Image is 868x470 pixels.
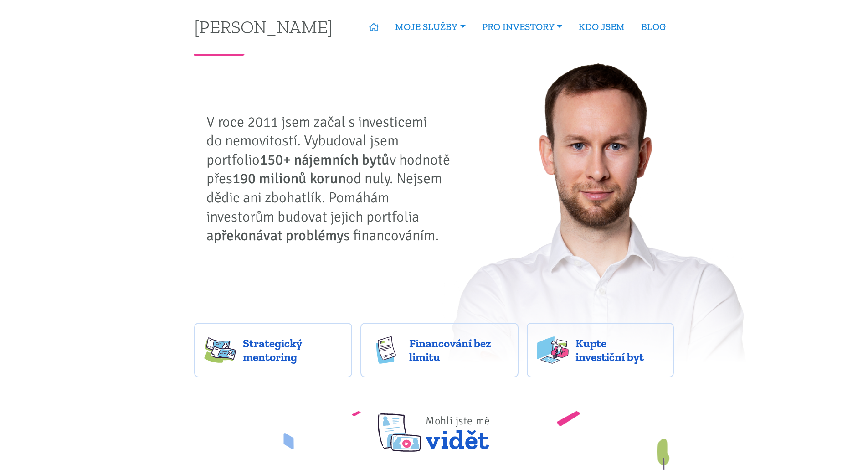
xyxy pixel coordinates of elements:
[409,336,508,364] span: Financování bez limitu
[527,323,674,377] a: Kupte investiční byt
[426,403,490,452] span: vidět
[387,16,473,37] a: MOJE SLUŽBY
[537,336,569,364] img: flats
[370,336,402,364] img: finance
[243,336,342,364] span: Strategický mentoring
[206,113,457,245] p: V roce 2011 jsem začal s investicemi do nemovitostí. Vybudoval jsem portfolio v hodnotě přes od n...
[194,18,333,36] a: [PERSON_NAME]
[575,336,664,364] span: Kupte investiční byt
[474,16,570,37] a: PRO INVESTORY
[570,16,633,37] a: KDO JSEM
[204,336,236,364] img: strategy
[260,151,390,169] strong: 150+ nájemních bytů
[194,323,352,377] a: Strategický mentoring
[633,16,674,37] a: BLOG
[232,170,346,187] strong: 190 milionů korun
[360,323,519,377] a: Financování bez limitu
[214,227,344,244] strong: překonávat problémy
[426,414,490,428] span: Mohli jste mě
